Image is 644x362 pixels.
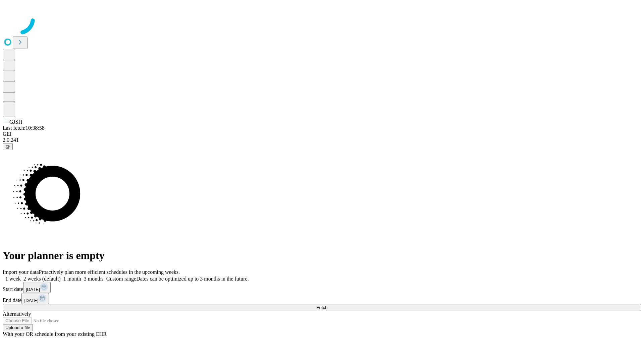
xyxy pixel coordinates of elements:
[3,143,13,150] button: @
[23,276,61,282] span: 2 weeks (default)
[9,119,22,125] span: GJSH
[39,269,180,275] span: Proactively plan more efficient schedules in the upcoming weeks.
[63,276,81,282] span: 1 month
[21,293,49,304] button: [DATE]
[3,131,641,137] div: GEI
[84,276,104,282] span: 3 months
[3,324,33,331] button: Upload a file
[3,125,45,131] span: Last fetch: 10:38:58
[5,276,21,282] span: 1 week
[26,287,40,292] span: [DATE]
[5,144,10,149] span: @
[24,298,38,303] span: [DATE]
[316,305,327,310] span: Fetch
[3,282,641,293] div: Start date
[3,331,107,337] span: With your OR schedule from your existing EHR
[3,304,641,311] button: Fetch
[106,276,136,282] span: Custom range
[3,269,39,275] span: Import your data
[3,293,641,304] div: End date
[23,282,51,293] button: [DATE]
[3,311,31,317] span: Alternatively
[136,276,249,282] span: Dates can be optimized up to 3 months in the future.
[3,249,641,262] h1: Your planner is empty
[3,137,641,143] div: 2.0.241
